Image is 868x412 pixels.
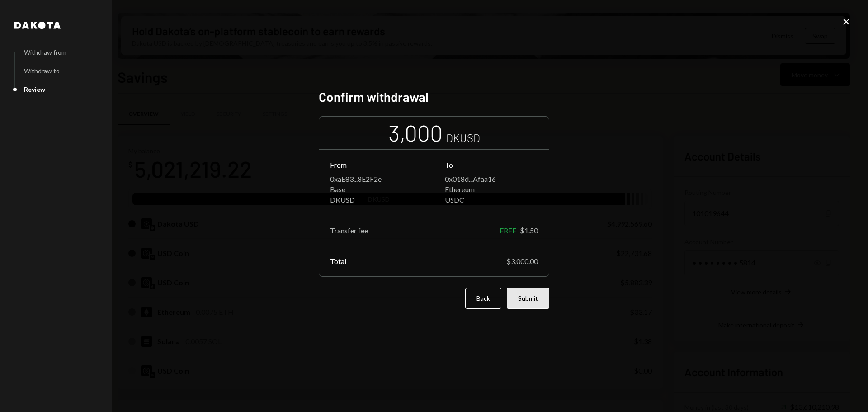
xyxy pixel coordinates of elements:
div: To [445,161,538,169]
div: $1.50 [520,226,538,235]
div: Ethereum [445,185,538,194]
div: From [330,161,423,169]
div: 0x018d...Afaa16 [445,175,538,183]
div: Withdraw to [24,67,60,75]
div: Transfer fee [330,226,368,235]
button: Submit [507,288,549,309]
div: $3,000.00 [506,257,538,265]
div: FREE [500,226,516,235]
div: 3,000 [388,118,443,147]
button: Back [465,288,501,309]
div: 0xaE83...8E2F2e [330,175,423,183]
div: DKUSD [446,130,480,145]
div: USDC [445,195,538,204]
div: Review [24,85,45,93]
h2: Confirm withdrawal [319,88,549,106]
div: Withdraw from [24,48,66,56]
div: Total [330,257,346,265]
div: DKUSD [330,195,423,204]
div: Base [330,185,423,194]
